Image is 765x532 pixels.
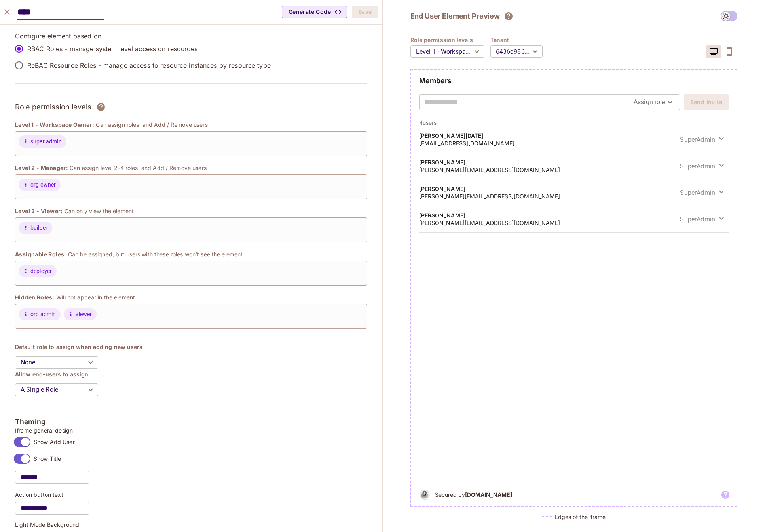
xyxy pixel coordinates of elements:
[15,101,91,113] h3: Role permission levels
[435,491,512,498] h5: Secured by
[34,455,61,462] span: Show Title
[15,164,68,172] span: Level 2 - Manager:
[15,492,367,498] p: Action button text
[419,158,560,166] h4: [PERSON_NAME]
[15,294,55,301] span: Hidden Roles:
[419,212,560,219] h4: [PERSON_NAME]
[419,219,560,227] h5: [PERSON_NAME][EMAIL_ADDRESS][DOMAIN_NAME]
[15,370,367,378] h4: Allow end-users to assign
[676,160,729,172] button: SuperAdmin
[56,294,135,301] p: Will not appear in the element
[555,513,606,521] h5: Edges of the iframe
[410,11,500,21] h2: End User Element Preview
[30,224,47,232] span: builder
[30,181,56,189] span: org owner
[676,213,729,225] button: SuperAdmin
[410,40,484,63] div: Level 1 - Workspace Owner
[15,427,367,434] p: Iframe general design
[30,310,56,318] span: org admin
[490,36,549,44] h4: Tenant
[68,250,243,258] p: Can be assigned, but users with these roles won’t see the element
[419,119,729,126] p: 4 users
[15,418,367,426] h5: Theming
[27,44,197,53] p: RBAC Roles - manage system level access on resources
[352,6,378,18] button: Save
[30,267,52,275] span: deployer
[419,139,514,147] h5: [EMAIL_ADDRESS][DOMAIN_NAME]
[76,310,92,318] span: viewer
[676,186,729,199] button: SuperAdmin
[410,36,490,44] h4: Role permission levels
[15,379,98,401] div: A Single Role
[96,121,207,128] p: Can assign roles, and Add / Remove users
[634,96,675,109] div: Assign role
[680,188,715,197] span: SuperAdmin
[419,166,560,174] h5: [PERSON_NAME][EMAIL_ADDRESS][DOMAIN_NAME]
[27,61,271,70] p: ReBAC Resource Roles - manage access to resource instances by resource type
[65,207,134,215] p: Can only view the element
[15,207,63,215] span: Level 3 - Viewer:
[419,76,729,86] h2: Members
[419,193,560,200] h5: [PERSON_NAME][EMAIL_ADDRESS][DOMAIN_NAME]
[15,121,94,129] span: Level 1 - Workspace Owner:
[419,185,560,193] h4: [PERSON_NAME]
[465,491,512,498] b: [DOMAIN_NAME]
[684,94,729,110] button: Send Invite
[15,250,66,258] span: Assignable Roles:
[30,137,62,146] span: super admin
[34,438,75,446] span: Show Add User
[676,133,729,146] button: SuperAdmin
[680,215,715,224] span: SuperAdmin
[70,164,207,172] p: Can assign level 2-4 roles, and Add / Remove users
[96,102,106,112] svg: Assign roles to different permission levels and grant users the correct rights over each element....
[15,351,98,374] div: None
[282,6,347,18] button: Generate Code
[419,132,514,139] h4: [PERSON_NAME][DATE]
[504,11,513,21] svg: The element will only show tenant specific content. No user information will be visible across te...
[418,487,432,502] img: b&w logo
[15,32,367,40] p: Configure element based on
[680,135,715,144] span: SuperAdmin
[15,343,367,351] h4: Default role to assign when adding new users
[680,162,715,171] span: SuperAdmin
[490,40,543,63] div: 6436d98692648d3422efe33a
[15,522,367,528] p: Light Mode Background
